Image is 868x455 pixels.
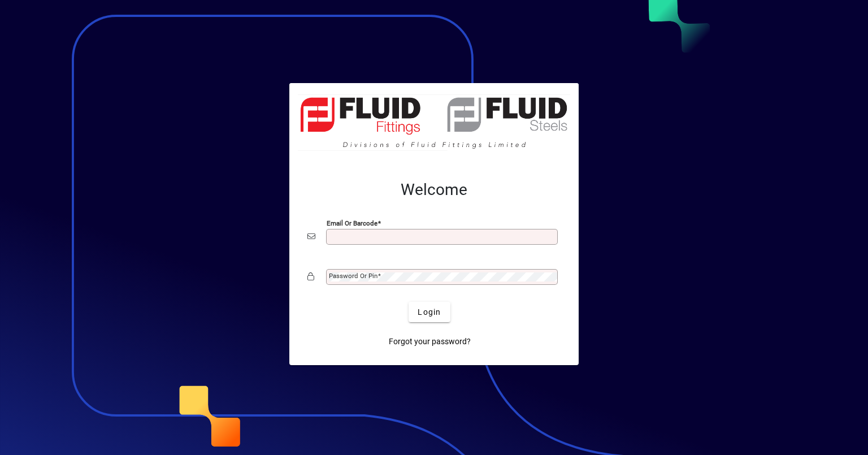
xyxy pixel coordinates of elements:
[409,302,450,322] button: Login
[389,336,471,348] span: Forgot your password?
[327,219,377,227] mat-label: Email or Barcode
[418,306,441,318] span: Login
[384,331,475,352] a: Forgot your password?
[307,180,561,200] h2: Welcome
[329,272,377,280] mat-label: Password or Pin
